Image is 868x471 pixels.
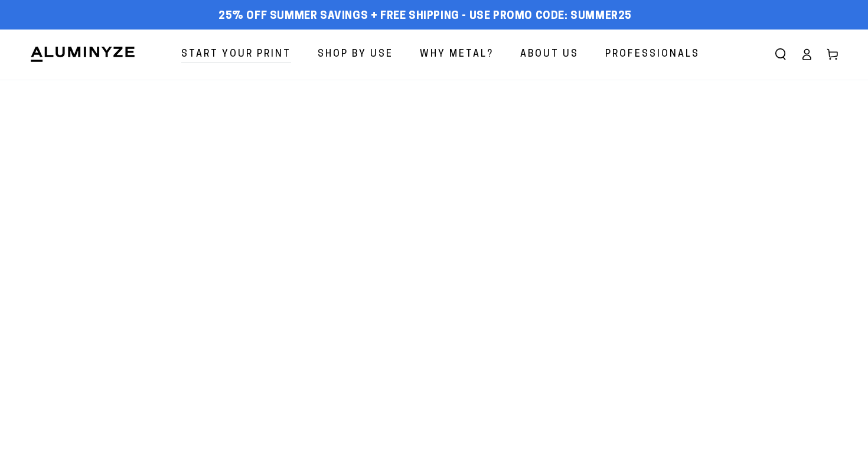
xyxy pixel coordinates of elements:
a: About Us [511,39,588,70]
a: Shop By Use [309,39,402,70]
a: Professionals [596,39,709,70]
span: About Us [520,46,579,63]
span: Start Your Print [181,46,291,63]
img: Aluminyze [30,45,136,63]
span: 25% off Summer Savings + Free Shipping - Use Promo Code: SUMMER25 [218,10,632,23]
summary: Search our site [768,41,794,67]
span: Why Metal? [420,46,494,63]
span: Shop By Use [318,46,393,63]
a: Why Metal? [411,39,502,70]
span: Professionals [605,46,700,63]
a: Start Your Print [172,39,300,70]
